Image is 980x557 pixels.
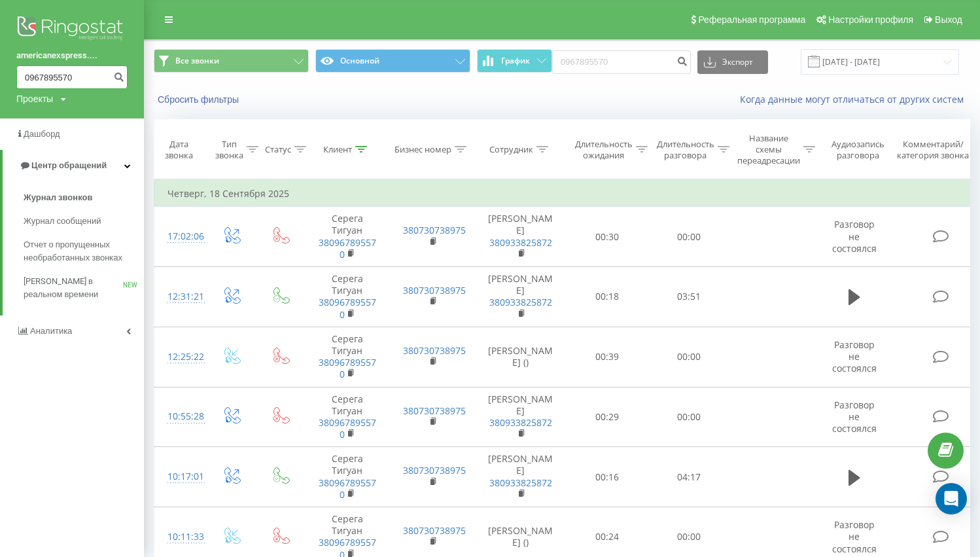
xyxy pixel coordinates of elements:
[305,207,390,267] td: Серега Тигуан
[24,215,101,228] span: Журнал сообщений
[567,327,648,387] td: 00:39
[24,270,144,306] a: [PERSON_NAME] в реальном времениNEW
[31,160,107,170] span: Центр обращений
[648,327,730,387] td: 00:00
[936,483,967,514] div: Open Intercom Messenger
[567,387,648,447] td: 00:29
[740,93,970,105] a: Когда данные могут отличаться от других систем
[489,236,552,249] a: 380933825872
[501,56,530,65] span: График
[24,275,123,301] span: [PERSON_NAME] в реальном времени
[567,447,648,507] td: 00:16
[24,129,60,139] span: Дашборд
[24,191,92,204] span: Журнал звонков
[154,94,245,105] button: Сбросить фильтры
[167,464,194,490] div: 10:17:01
[832,399,877,435] span: Разговор не состоялся
[832,218,877,254] span: Разговор не состоялся
[475,267,567,327] td: [PERSON_NAME]
[154,49,309,73] button: Все звонки
[552,50,691,74] input: Поиск по номеру
[935,14,962,25] span: Выход
[828,14,913,25] span: Настройки профиля
[648,447,730,507] td: 04:17
[895,139,971,161] div: Комментарий/категория звонка
[403,344,466,357] a: 380730738975
[403,404,466,417] a: 380730738975
[175,56,219,66] span: Все звонки
[403,464,466,476] a: 380730738975
[323,144,352,155] div: Клиент
[489,416,552,429] a: 380933825872
[167,224,194,249] div: 17:02:06
[16,13,128,46] img: Ringostat logo
[167,404,194,429] div: 10:55:28
[648,207,730,267] td: 00:00
[167,284,194,310] div: 12:31:21
[648,387,730,447] td: 00:00
[24,209,144,233] a: Журнал сообщений
[319,416,376,440] a: 380967895570
[475,207,567,267] td: [PERSON_NAME]
[489,144,533,155] div: Сотрудник
[215,139,243,161] div: Тип звонка
[826,139,890,161] div: Аудиозапись разговора
[648,267,730,327] td: 03:51
[403,224,466,236] a: 380730738975
[24,233,144,270] a: Отчет о пропущенных необработанных звонках
[265,144,291,155] div: Статус
[24,238,137,264] span: Отчет о пропущенных необработанных звонках
[737,133,800,166] div: Название схемы переадресации
[319,236,376,261] a: 380967895570
[315,49,470,73] button: Основной
[305,387,390,447] td: Серега Тигуан
[477,49,552,73] button: График
[567,267,648,327] td: 00:18
[489,296,552,308] a: 380933825872
[154,139,203,161] div: Дата звонка
[319,356,376,380] a: 380967895570
[167,524,194,550] div: 10:11:33
[305,327,390,387] td: Серега Тигуан
[394,144,451,155] div: Бизнес номер
[319,476,376,501] a: 380967895570
[657,139,714,161] div: Длительность разговора
[305,267,390,327] td: Серега Тигуан
[698,14,805,25] span: Реферальная программа
[575,139,633,161] div: Длительность ожидания
[489,476,552,489] a: 380933825872
[305,447,390,507] td: Серега Тигуан
[16,65,128,89] input: Поиск по номеру
[3,150,144,181] a: Центр обращений
[697,50,768,74] button: Экспорт
[319,296,376,320] a: 380967895570
[167,344,194,370] div: 12:25:22
[475,447,567,507] td: [PERSON_NAME]
[24,186,144,209] a: Журнал звонков
[475,327,567,387] td: [PERSON_NAME] ()
[403,524,466,537] a: 380730738975
[567,207,648,267] td: 00:30
[832,338,877,374] span: Разговор не состоялся
[403,284,466,296] a: 380730738975
[16,92,53,105] div: Проекты
[30,326,72,336] span: Аналитика
[832,518,877,554] span: Разговор не состоялся
[16,49,128,62] a: americanexspress....
[475,387,567,447] td: [PERSON_NAME]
